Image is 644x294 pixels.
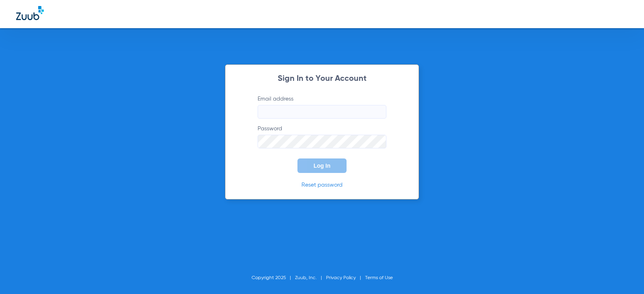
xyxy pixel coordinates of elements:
[295,274,326,282] li: Zuub, Inc.
[246,75,398,83] h2: Sign In to Your Account
[297,158,347,173] button: Log In
[252,274,295,282] li: Copyright 2025
[258,105,386,119] input: Email address
[301,182,343,188] a: Reset password
[16,6,44,20] img: Zuub Logo
[258,95,386,119] label: Email address
[314,162,330,169] span: Log In
[365,275,393,280] a: Terms of Use
[258,125,386,148] label: Password
[326,275,356,280] a: Privacy Policy
[258,135,386,148] input: Password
